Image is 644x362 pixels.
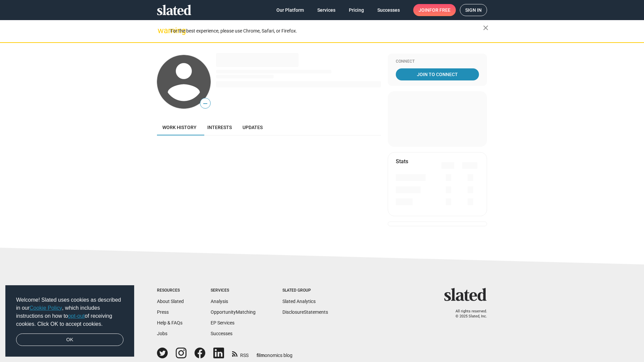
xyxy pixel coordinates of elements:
[5,285,134,357] div: cookieconsent
[282,309,328,315] a: DisclosureStatements
[207,125,232,130] span: Interests
[317,4,335,16] span: Services
[282,288,328,293] div: Slated Group
[232,348,249,359] a: RSS
[170,26,483,36] div: For the best experience, please use Chrome, Safari, or Firefox.
[419,4,450,16] span: Join
[397,68,478,80] span: Join To Connect
[157,309,169,315] a: Press
[211,288,256,293] div: Services
[282,299,316,304] a: Slated Analytics
[257,353,265,358] span: film
[276,4,304,16] span: Our Platform
[157,299,184,304] a: About Slated
[343,4,369,16] a: Pricing
[396,158,408,165] mat-card-title: Stats
[157,331,167,336] a: Jobs
[202,119,237,135] a: Interests
[237,119,268,135] a: Updates
[372,4,405,16] a: Successes
[243,125,263,130] span: Updates
[271,4,309,16] a: Our Platform
[396,59,479,64] div: Connect
[377,4,400,16] span: Successes
[211,320,234,325] a: EP Services
[429,4,450,16] span: for free
[257,347,292,359] a: filmonomics blog
[68,313,85,319] a: opt-out
[157,320,182,325] a: Help & FAQs
[413,4,456,16] a: Joinfor free
[312,4,341,16] a: Services
[16,334,123,346] a: dismiss cookie message
[448,309,487,319] p: All rights reserved. © 2025 Slated, Inc.
[211,299,228,304] a: Analysis
[349,4,364,16] span: Pricing
[482,24,490,32] mat-icon: close
[211,309,256,315] a: OpportunityMatching
[162,125,197,130] span: Work history
[200,99,210,108] span: —
[16,296,123,328] span: Welcome! Slated uses cookies as described in our , which includes instructions on how to of recei...
[211,331,232,336] a: Successes
[465,4,482,16] span: Sign in
[157,119,202,135] a: Work history
[460,4,487,16] a: Sign in
[157,288,184,293] div: Resources
[396,68,479,80] a: Join To Connect
[30,305,62,311] a: Cookie Policy
[158,26,166,35] mat-icon: warning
